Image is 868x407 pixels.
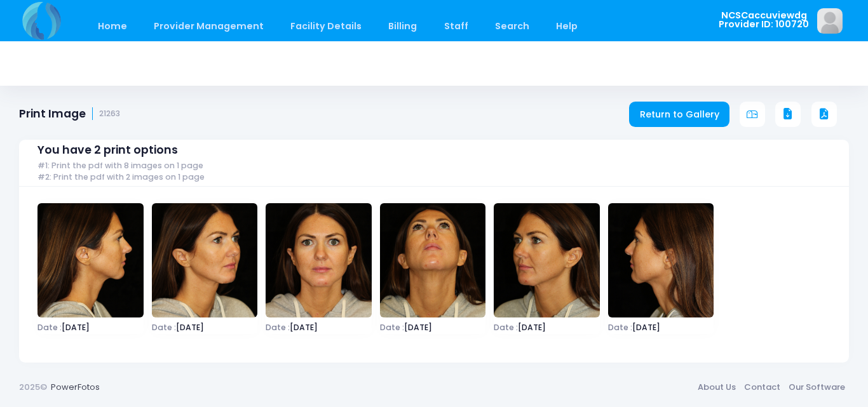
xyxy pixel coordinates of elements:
[719,11,809,29] span: NCSCaccuviewdg Provider ID: 100720
[99,109,120,119] small: 21263
[608,203,714,317] img: image
[817,8,843,34] img: image
[380,322,404,333] span: Date :
[37,322,62,333] span: Date :
[37,143,178,157] span: You have 2 print options
[37,324,143,331] span: [DATE]
[376,11,430,41] a: Billing
[431,11,480,41] a: Staff
[85,11,139,41] a: Home
[544,11,590,41] a: Help
[266,324,371,331] span: [DATE]
[152,324,257,331] span: [DATE]
[784,376,849,399] a: Our Software
[37,161,203,171] span: #1: Print the pdf with 8 images on 1 page
[693,376,740,399] a: About Us
[494,203,599,317] img: image
[629,102,729,127] a: Return to Gallery
[19,107,120,121] h1: Print Image
[380,203,485,317] img: image
[37,203,143,317] img: image
[266,203,371,317] img: image
[278,11,374,41] a: Facility Details
[380,324,485,331] span: [DATE]
[482,11,541,41] a: Search
[19,381,47,393] span: 2025©
[152,203,257,317] img: image
[266,322,290,333] span: Date :
[37,173,205,182] span: #2: Print the pdf with 2 images on 1 page
[141,11,276,41] a: Provider Management
[740,376,784,399] a: Contact
[494,322,518,333] span: Date :
[51,381,100,393] a: PowerFotos
[608,324,714,331] span: [DATE]
[152,322,176,333] span: Date :
[608,322,632,333] span: Date :
[494,324,599,331] span: [DATE]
